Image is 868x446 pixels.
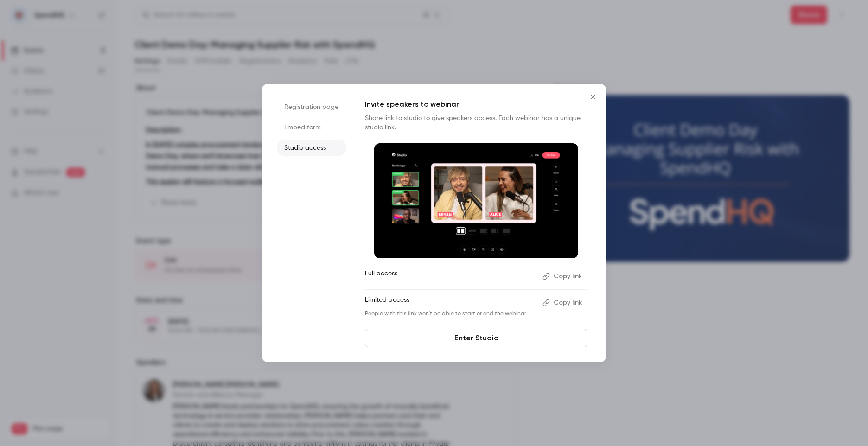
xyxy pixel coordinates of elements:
[539,295,587,310] button: Copy link
[365,329,587,347] a: Enter Studio
[277,140,346,156] li: Studio access
[365,269,535,284] p: Full access
[365,310,535,318] p: People with this link won't be able to start or end the webinar
[584,88,602,106] button: Close
[365,295,535,310] p: Limited access
[365,99,587,110] p: Invite speakers to webinar
[277,99,346,115] li: Registration page
[365,114,587,132] p: Share link to studio to give speakers access. Each webinar has a unique studio link.
[277,119,346,136] li: Embed form
[374,143,578,258] img: Invite speakers to webinar
[539,269,587,284] button: Copy link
